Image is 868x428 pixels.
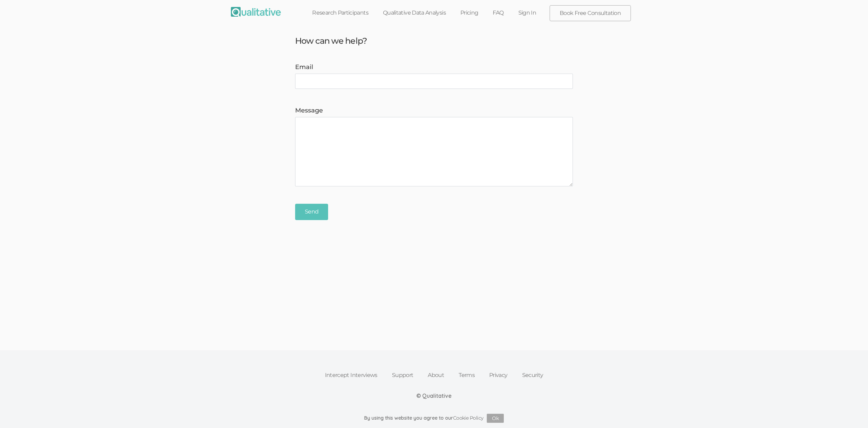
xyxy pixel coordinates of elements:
a: FAQ [485,5,511,20]
a: About [420,368,451,383]
a: Security [515,368,551,383]
a: Qualitative Data Analysis [376,5,453,20]
a: Book Free Consultation [550,6,631,21]
a: Research Participants [305,5,376,20]
a: Cookie Policy [453,415,484,421]
a: Terms [451,368,482,383]
div: © Qualitative [416,392,452,400]
h3: How can we help? [290,36,578,45]
a: Support [385,368,421,383]
div: By using this website you agree to our [364,414,504,423]
img: Qualitative [231,7,281,17]
label: Email [295,63,573,72]
a: Sign In [511,5,544,20]
button: Ok [487,414,504,423]
label: Message [295,106,573,115]
input: Send [295,204,328,220]
a: Pricing [453,5,486,20]
a: Privacy [482,368,515,383]
iframe: Chat Widget [833,395,868,428]
a: Intercept Interviews [318,368,385,383]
